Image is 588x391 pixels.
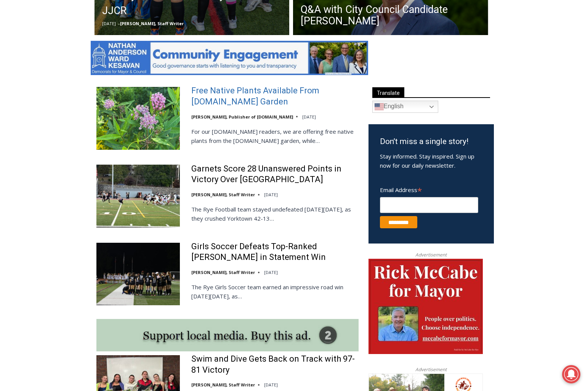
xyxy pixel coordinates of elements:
[191,163,359,185] a: Garnets Score 28 Unanswered Points in Victory Over [GEOGRAPHIC_DATA]
[120,21,184,26] a: [PERSON_NAME], Staff Writer
[191,282,359,301] p: The Rye Girls Soccer team earned an impressive road win [DATE][DATE], as…
[191,382,255,388] a: [PERSON_NAME], Staff Writer
[191,205,359,223] p: The Rye Football team stayed undefeated [DATE][DATE], as they crushed Yorktown 42-13…
[0,76,114,95] a: [PERSON_NAME] Read Sanctuary Fall Fest: [DATE]
[96,243,180,305] img: Girls Soccer Defeats Top-Ranked Albertus Magnus in Statement Win
[369,259,483,354] img: McCabe for Mayor
[380,136,482,148] h3: Don’t miss a single story!
[191,114,293,120] a: [PERSON_NAME], Publisher of [DOMAIN_NAME]
[301,4,481,27] a: Q&A with City Council Candidate [PERSON_NAME]
[192,0,360,74] div: "At the 10am stand-up meeting, each intern gets a chance to take [PERSON_NAME] and the other inte...
[80,64,83,72] div: 4
[199,76,353,93] span: Intern @ [DOMAIN_NAME]
[191,269,255,275] a: [PERSON_NAME], Staff Writer
[191,85,359,107] a: Free Native Plants Available From [DOMAIN_NAME] Garden
[191,354,359,375] a: Swim and Dive Gets Back on Track with 97-81 Victory
[375,102,384,111] img: en
[372,101,438,113] a: English
[380,182,478,196] label: Email Address
[96,165,180,227] img: Garnets Score 28 Unanswered Points in Victory Over Yorktown
[191,192,255,197] a: [PERSON_NAME], Staff Writer
[96,87,180,149] img: Free Native Plants Available From MyRye.com Garden
[80,22,102,62] div: Live Music
[191,127,359,145] p: For our [DOMAIN_NAME] readers, we are offering free native plants from the [DOMAIN_NAME] garden, ...
[264,192,278,197] time: [DATE]
[408,366,454,373] span: Advertisement
[96,319,359,351] img: support local media, buy this ad
[6,77,101,94] h4: [PERSON_NAME] Read Sanctuary Fall Fest: [DATE]
[191,241,359,263] a: Girls Soccer Defeats Top-Ranked [PERSON_NAME] in Statement Win
[85,64,87,72] div: /
[102,21,116,26] time: [DATE]
[118,21,120,26] span: –
[302,114,316,120] time: [DATE]
[372,87,404,98] span: Translate
[380,152,482,170] p: Stay informed. Stay inspired. Sign up now for our daily newsletter.
[183,74,369,95] a: Intern @ [DOMAIN_NAME]
[89,64,93,72] div: 6
[264,269,278,275] time: [DATE]
[264,382,278,388] time: [DATE]
[408,251,454,258] span: Advertisement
